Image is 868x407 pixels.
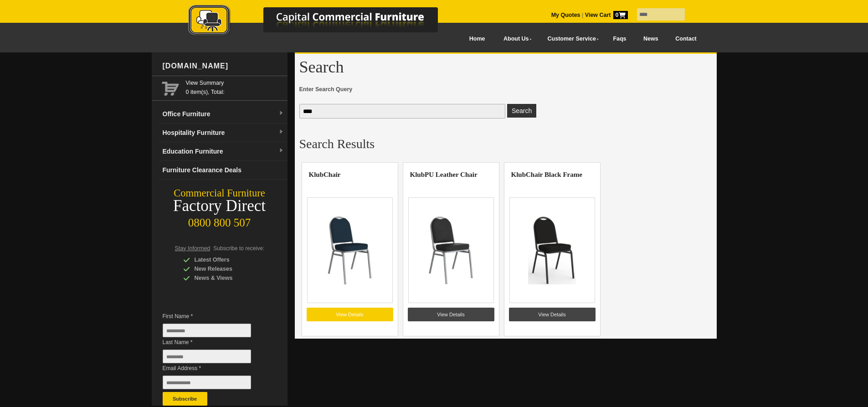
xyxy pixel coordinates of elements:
span: Stay Informed [175,245,211,252]
a: Education Furnituredropdown [159,142,288,161]
input: First Name * [163,324,251,337]
a: KlubChair [309,171,341,178]
span: Subscribe to receive: [213,245,264,252]
span: Last Name * [163,338,265,347]
span: 0 [613,11,628,19]
div: [DOMAIN_NAME] [159,52,288,80]
img: Capital Commercial Furniture Logo [163,5,482,38]
div: 0800 800 507 [152,212,288,229]
div: News & Views [183,273,270,283]
highlight: Klub [309,171,324,178]
a: View Details [307,308,393,321]
a: View Summary [186,78,284,88]
h1: Search [299,58,712,76]
img: dropdown [278,111,284,116]
strong: View Cart [585,12,628,18]
span: First Name * [163,312,265,321]
a: KlubChair Black Frame [511,171,582,178]
a: My Quotes [551,12,580,18]
div: Commercial Furniture [152,187,288,200]
img: dropdown [278,148,284,154]
span: 0 item(s), Total: [186,78,284,95]
a: View Cart0 [583,12,627,18]
a: News [635,29,667,49]
button: Enter Search Query [507,104,536,118]
span: Email Address * [163,364,265,373]
a: Hospitality Furnituredropdown [159,124,288,142]
a: Office Furnituredropdown [159,105,288,124]
div: Factory Direct [152,200,288,212]
img: dropdown [278,129,284,135]
div: Latest Offers [183,255,270,264]
a: View Details [408,308,494,321]
a: About Us [493,29,537,49]
input: Last Name * [163,350,251,363]
a: Faqs [605,29,635,49]
a: KlubPU Leather Chair [410,171,478,178]
h2: Search Results [299,137,712,151]
a: Furniture Clearance Deals [159,161,288,180]
a: View Details [509,308,596,321]
highlight: Klub [410,171,425,178]
input: Enter Search Query [299,104,506,118]
a: Customer Service [537,29,604,49]
span: Enter Search Query [299,85,712,94]
div: New Releases [183,264,270,273]
a: Capital Commercial Furniture Logo [163,5,482,41]
button: Subscribe [163,392,207,406]
input: Email Address * [163,376,251,389]
a: Contact [667,29,705,49]
highlight: Klub [511,171,526,178]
